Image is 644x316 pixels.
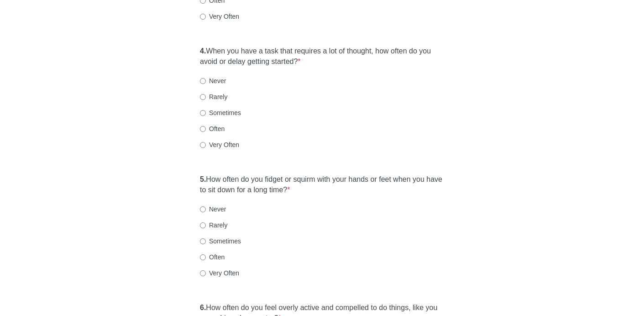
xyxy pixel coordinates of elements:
input: Rarely [200,94,206,100]
label: Never [200,76,226,85]
input: Very Often [200,142,206,148]
label: Rarely [200,92,227,101]
strong: 6. [200,304,206,311]
strong: 4. [200,47,206,55]
label: How often do you fidget or squirm with your hands or feet when you have to sit down for a long time? [200,174,444,195]
input: Often [200,254,206,260]
label: Never [200,205,226,214]
label: Often [200,253,225,262]
strong: 5. [200,175,206,183]
input: Sometimes [200,238,206,244]
input: Often [200,126,206,132]
label: When you have a task that requires a lot of thought, how often do you avoid or delay getting star... [200,46,444,67]
label: Rarely [200,221,227,230]
label: Very Often [200,140,239,149]
input: Rarely [200,222,206,228]
input: Never [200,206,206,212]
label: Very Often [200,269,239,278]
input: Never [200,78,206,84]
input: Very Often [200,14,206,20]
label: Very Often [200,12,239,21]
input: Sometimes [200,110,206,116]
input: Very Often [200,270,206,276]
label: Sometimes [200,108,241,117]
label: Often [200,124,225,133]
label: Sometimes [200,237,241,246]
